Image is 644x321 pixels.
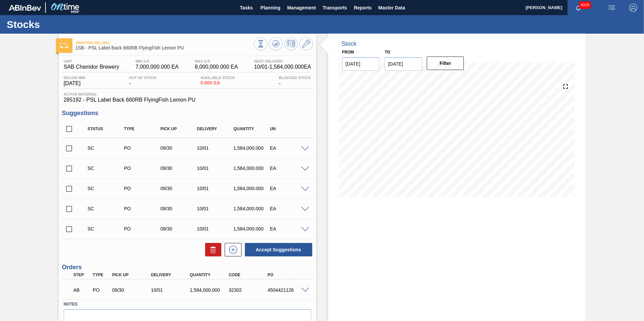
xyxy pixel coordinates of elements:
div: PO [266,273,309,277]
button: Stocks Overview [254,37,267,50]
button: Update Chart [269,37,283,50]
img: Logout [629,4,637,12]
div: Suggestion Created [86,186,127,191]
span: 1SB - PSL Label Back 660RB FlyingFish Lemon PU [75,45,254,50]
div: Pick up [159,127,199,131]
span: [DATE] [64,80,85,86]
div: Delivery [195,127,236,131]
h3: Orders [62,264,313,271]
div: - [127,76,159,86]
span: Reports [354,4,372,12]
div: 1,584,000.000 [232,166,272,171]
div: Suggestion Created [86,226,127,231]
img: userActions [608,4,616,12]
button: Accept Suggestions [245,243,312,256]
div: 10/01/2025 [195,145,236,151]
div: 10/01/2025 [195,226,236,231]
div: 1,584,000.000 [232,186,272,191]
div: 1,584,000.000 [232,226,272,231]
div: Quantity [232,127,272,131]
div: 09/30/2025 [159,226,199,231]
div: Code [227,273,270,277]
div: 1,584,000.000 [188,287,232,293]
div: Type [122,127,163,131]
div: Type [91,273,111,277]
input: mm/dd/yyyy [385,57,422,71]
div: EA [268,186,309,191]
div: Step [72,273,92,277]
div: Suggestion Created [86,145,127,151]
div: Accept Suggestions [241,242,313,257]
span: Tasks [239,4,254,12]
input: mm/dd/yyyy [342,57,380,71]
div: 10/01/2025 [195,186,236,191]
span: Awaiting Billing [75,41,254,45]
div: Status [86,127,127,131]
div: Delete Suggestions [202,243,221,256]
span: Next Delivery [254,59,311,63]
span: Management [287,4,316,12]
div: EA [268,145,309,151]
div: 09/30/2025 [159,186,199,191]
div: 10/01/2025 [149,287,193,293]
label: Notes [64,299,311,309]
div: Purchase order [122,206,163,211]
div: 09/30/2025 [159,166,199,171]
span: 4929 [579,1,591,9]
span: 0.000 EA [200,80,235,85]
div: 1,584,000.000 [232,145,272,151]
span: Available Stock [200,76,235,80]
span: 10/01 - 1,584,000.000 EA [254,64,311,70]
span: Blocked Stock [279,76,311,80]
div: EA [268,206,309,211]
span: Planning [260,4,280,12]
div: Pick up [110,273,154,277]
div: 10/01/2025 [195,206,236,211]
div: Delivery [149,273,193,277]
div: Purchase order [122,226,163,231]
span: SAB Chamdor Brewery [64,64,119,70]
div: Purchase order [91,287,111,293]
span: 8,000,000.000 EA [195,64,238,70]
div: EA [268,166,309,171]
span: Out Of Stock [129,76,157,80]
button: Schedule Inventory [284,37,298,50]
div: 32302 [227,287,270,293]
span: 7,000,000.000 EA [135,64,179,70]
div: Quantity [188,273,232,277]
div: UN [268,127,309,131]
div: 10/01/2025 [195,166,236,171]
div: Suggestion Created [86,206,127,211]
span: Master Data [378,4,405,12]
span: 285192 - PSL Label Back 660RB FlyingFish Lemon PU [64,97,311,103]
label: to [385,50,390,55]
div: 09/30/2025 [159,145,199,151]
div: 09/30/2025 [159,206,199,211]
span: Unit [64,59,119,63]
h3: Suggestions [62,110,313,117]
div: 09/30/2025 [110,287,154,293]
button: Go to Master Data / General [299,37,313,50]
div: Suggestion Created [86,166,127,171]
div: 4504421126 [266,287,309,293]
span: Below Min [64,76,85,80]
div: Purchase order [122,166,163,171]
span: MIN S.P. [135,59,179,63]
p: AB [73,287,90,293]
div: New suggestion [221,243,241,256]
div: Purchase order [122,186,163,191]
span: Active Material [64,92,311,96]
button: Filter [427,57,464,70]
div: 1,584,000.000 [232,206,272,211]
button: Notifications [568,3,589,12]
div: Stock [342,40,357,47]
img: Ícone [60,43,68,48]
div: EA [268,226,309,231]
div: Purchase order [122,145,163,151]
div: Awaiting Billing [72,283,92,297]
h1: Stocks [7,21,126,28]
span: Transports [323,4,347,12]
span: MAX S.P. [195,59,238,63]
div: - [277,76,313,86]
label: From [342,50,354,55]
